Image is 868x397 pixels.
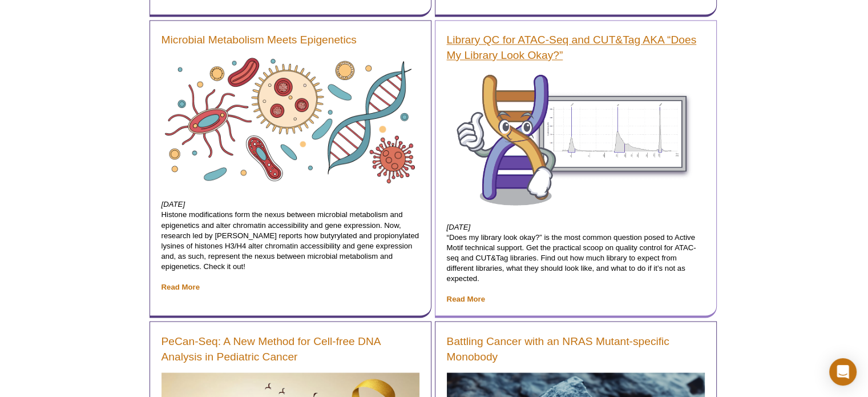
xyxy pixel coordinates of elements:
[447,294,485,303] a: Read More
[162,282,200,291] a: Read More
[447,222,705,304] p: “Does my library look okay?” is the most common question posed to Active Motif technical support....
[162,333,419,364] a: PeCan-Seq: A New Method for Cell-free DNA Analysis in Pediatric Cancer
[162,200,185,208] em: [DATE]
[447,71,705,208] img: Library QC for ATAC-Seq and CUT&Tag
[162,32,357,47] a: Microbial Metabolism Meets Epigenetics
[162,199,419,292] p: Histone modifications form the nexus between microbial metabolism and epigenetics and alter chrom...
[447,222,471,231] em: [DATE]
[447,32,705,63] a: Library QC for ATAC-Seq and CUT&Tag AKA “Does My Library Look Okay?”
[447,333,705,364] a: Battling Cancer with an NRAS Mutant-specific Monobody
[829,358,857,386] div: Open Intercom Messenger
[162,56,419,185] img: Microbes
